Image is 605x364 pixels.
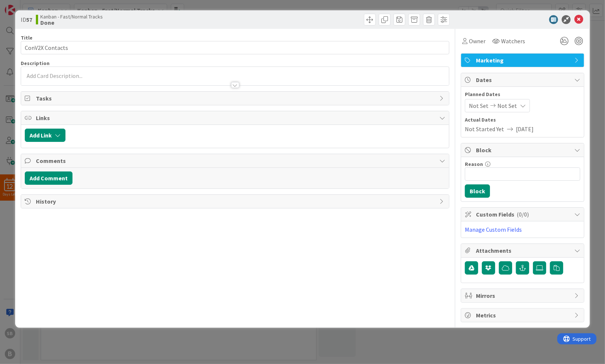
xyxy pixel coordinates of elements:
span: Comments [36,156,436,165]
span: Block [476,146,571,154]
span: Kanban - Fast/Normal Tracks [40,14,103,20]
b: 57 [26,16,32,23]
span: Not Started Yet [465,125,504,133]
span: Dates [476,75,571,84]
a: Manage Custom Fields [465,226,522,233]
span: Planned Dates [465,91,580,98]
span: Attachments [476,246,571,255]
span: Not Set [497,101,517,110]
button: Block [465,184,490,198]
span: Description [21,60,50,67]
span: Watchers [501,37,525,45]
span: ( 0/0 ) [517,211,529,218]
span: Owner [469,37,486,45]
span: Marketing [476,56,571,65]
span: ID [21,15,32,24]
button: Add Comment [25,171,72,185]
label: Title [21,34,33,41]
span: History [36,197,436,206]
span: Custom Fields [476,210,571,219]
label: Reason [465,161,483,167]
span: Mirrors [476,291,571,300]
span: Support [16,1,34,10]
span: Not Set [469,101,489,110]
span: Metrics [476,311,571,320]
span: Tasks [36,94,436,103]
span: [DATE] [516,125,534,133]
b: Done [40,20,103,25]
button: Add Link [25,129,65,142]
span: Links [36,113,436,122]
input: type card name here... [21,41,449,54]
span: Actual Dates [465,116,580,124]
